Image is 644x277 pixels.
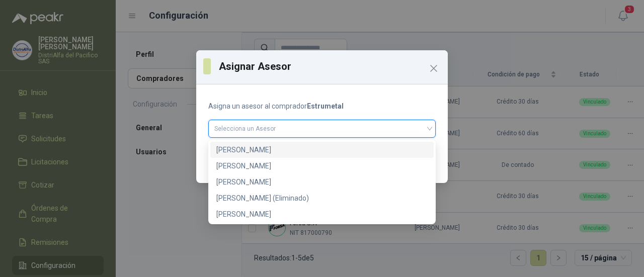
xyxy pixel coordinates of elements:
div: JENNY LISBETH URBINA OSORIO [210,174,434,190]
div: CINDY ALEJANDRA ALVAREZ MENDOZA [210,142,434,158]
p: Asigna un asesor al comprador [208,101,436,112]
div: CINDY ALEJANDRA ALVAREZ [210,158,434,174]
div: [PERSON_NAME] [216,176,428,188]
div: Luis Martinez (Eliminado) [210,190,434,206]
h3: Asignar Asesor [219,59,441,74]
b: Estrumetal [307,102,344,110]
div: viviana mosquera [210,206,434,222]
div: [PERSON_NAME] [216,144,428,155]
button: Close [426,60,442,76]
div: [PERSON_NAME] [216,209,428,220]
div: [PERSON_NAME] (Eliminado) [216,193,428,204]
div: [PERSON_NAME] [216,160,428,171]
